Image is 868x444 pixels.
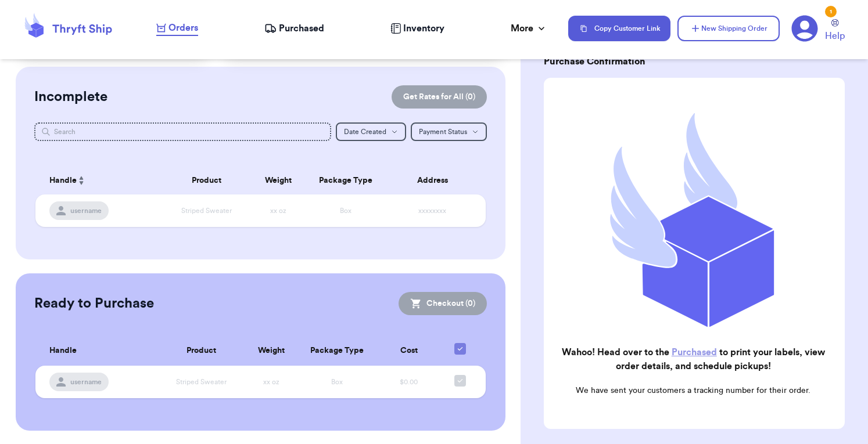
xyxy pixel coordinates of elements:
[331,378,343,385] span: Box
[263,378,279,385] span: xx oz
[344,128,386,135] span: Date Created
[34,294,154,313] h2: Ready to Purchase
[340,207,351,214] span: Box
[411,122,487,141] button: Payment Status
[49,175,77,187] span: Handle
[825,19,845,43] a: Help
[156,21,198,36] a: Orders
[376,336,442,366] th: Cost
[70,377,102,387] span: username
[252,167,306,194] th: Weight
[392,85,487,109] button: Get Rates for All (0)
[168,21,198,35] span: Orders
[279,21,324,35] span: Purchased
[270,207,286,214] span: xx oz
[553,385,833,396] p: We have sent your customers a tracking number for their order.
[34,122,331,141] input: Search
[403,21,444,35] span: Inventory
[70,206,102,215] span: username
[672,348,717,357] a: Purchased
[791,15,818,42] a: 1
[336,122,406,141] button: Date Created
[418,207,446,214] span: xxxxxxxx
[297,336,376,366] th: Package Type
[825,29,845,43] span: Help
[677,16,780,41] button: New Shipping Order
[176,378,227,385] span: Striped Sweater
[245,336,297,366] th: Weight
[181,207,232,214] span: Striped Sweater
[162,167,252,194] th: Product
[825,6,837,17] div: 1
[390,21,444,35] a: Inventory
[264,21,324,35] a: Purchased
[157,336,245,366] th: Product
[34,88,107,106] h2: Incomplete
[511,21,547,35] div: More
[553,345,833,373] h2: Wahoo! Head over to the to print your labels, view order details, and schedule pickups!
[399,292,487,315] button: Checkout (0)
[419,128,467,135] span: Payment Status
[306,167,386,194] th: Package Type
[568,16,670,41] button: Copy Customer Link
[49,345,77,357] span: Handle
[544,55,845,68] h3: Purchase Confirmation
[77,174,86,187] button: Sort ascending
[386,167,485,194] th: Address
[400,378,418,385] span: $0.00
